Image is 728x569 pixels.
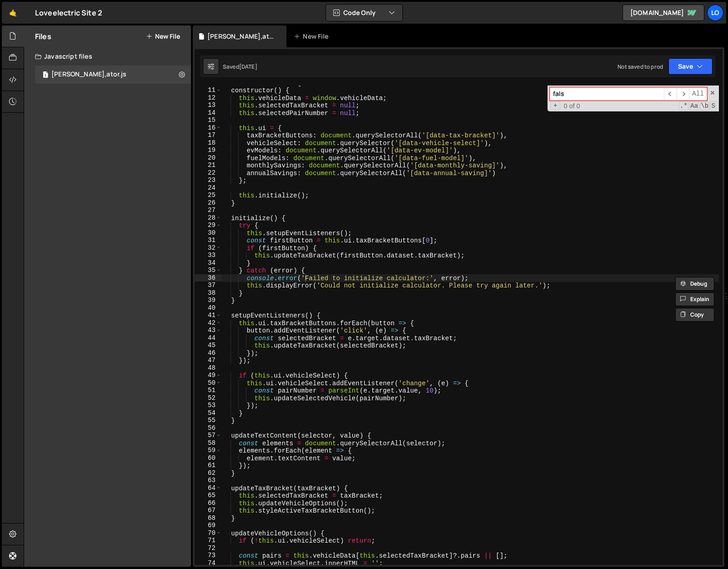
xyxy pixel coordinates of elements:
div: Saved [223,63,257,70]
input: Search for [550,87,664,101]
div: 17050/46894.js [35,65,191,84]
button: Debug [675,277,714,291]
div: 25 [195,191,221,199]
div: 70 [195,529,221,537]
div: 17 [195,131,221,139]
div: 49 [195,372,221,379]
div: Javascript files [24,47,191,65]
div: 31 [195,237,221,244]
a: 🤙 [2,2,24,24]
div: 68 [195,514,221,522]
div: 67 [195,507,221,514]
div: 33 [195,252,221,259]
div: 20 [195,154,221,162]
div: 40 [195,304,221,312]
div: 46 [195,349,221,357]
div: 39 [195,297,221,304]
div: 64 [195,484,221,492]
div: [PERSON_NAME],ator.js [51,70,126,79]
span: 0 of 0 [560,102,584,110]
div: [PERSON_NAME],ator.js [207,32,276,41]
div: 13 [195,101,221,109]
div: 26 [195,199,221,207]
div: 62 [195,469,221,477]
div: 48 [195,364,221,372]
div: 42 [195,319,221,327]
div: 45 [195,342,221,349]
div: 73 [195,552,221,559]
div: 32 [195,244,221,252]
a: Lo [707,5,723,21]
div: 63 [195,477,221,484]
div: 53 [195,402,221,409]
div: 74 [195,559,221,567]
div: 29 [195,222,221,229]
div: 71 [195,537,221,544]
div: 59 [195,447,221,454]
h2: Files [35,31,51,41]
button: Copy [675,308,714,322]
div: 24 [195,184,221,192]
a: [DOMAIN_NAME] [623,5,704,21]
div: 54 [195,409,221,417]
div: 16 [195,124,221,132]
div: 50 [195,379,221,387]
span: Whole Word Search [700,101,709,111]
div: 21 [195,161,221,169]
div: 58 [195,439,221,447]
div: 55 [195,417,221,424]
div: New File [294,32,332,41]
div: Loveelectric Site 2 [35,7,102,18]
div: 51 [195,387,221,394]
span: Search In Selection [710,101,716,111]
div: 27 [195,206,221,214]
div: 15 [195,116,221,124]
div: 12 [195,94,221,102]
div: 52 [195,394,221,402]
span: Toggle Replace mode [551,101,560,110]
div: 47 [195,357,221,364]
div: 38 [195,289,221,297]
button: Save [668,58,713,75]
div: 37 [195,282,221,289]
div: 14 [195,109,221,117]
div: 41 [195,312,221,319]
div: 22 [195,169,221,177]
span: 1 [43,72,48,79]
div: 72 [195,544,221,552]
button: Code Only [326,5,402,21]
div: 56 [195,424,221,432]
button: New File [146,33,180,40]
div: 28 [195,214,221,222]
span: Alt-Enter [689,87,707,101]
span: ​ [677,87,689,101]
div: 57 [195,432,221,439]
div: [DATE] [239,63,257,70]
span: RegExp Search [679,101,688,111]
div: 43 [195,327,221,334]
div: 44 [195,334,221,342]
div: 34 [195,259,221,267]
div: 66 [195,499,221,507]
div: 23 [195,176,221,184]
span: CaseSensitive Search [689,101,699,111]
div: 61 [195,462,221,469]
div: 19 [195,146,221,154]
div: 35 [195,267,221,274]
div: 65 [195,492,221,499]
div: 30 [195,229,221,237]
div: 69 [195,522,221,529]
div: 11 [195,86,221,94]
div: 60 [195,454,221,462]
div: 36 [195,274,221,282]
div: Not saved to prod [618,63,663,70]
div: 18 [195,139,221,147]
button: Explain [675,292,714,306]
span: ​ [664,87,677,101]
